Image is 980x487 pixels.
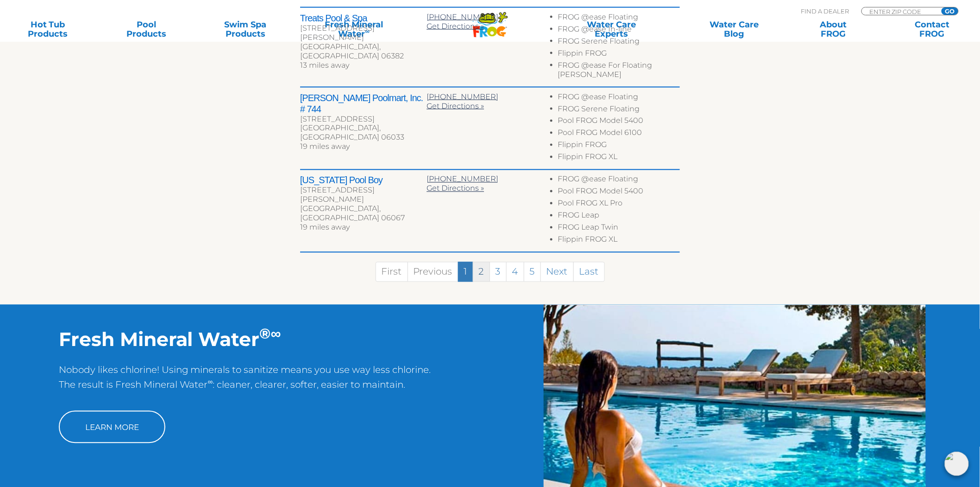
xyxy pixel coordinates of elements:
[427,102,484,110] a: Get Directions »
[376,262,408,282] a: First
[300,13,427,24] h2: Treats Pool & Spa
[558,211,680,223] li: FROG Leap
[506,262,524,282] a: 4
[490,262,507,282] a: 3
[300,205,427,223] div: [GEOGRAPHIC_DATA], [GEOGRAPHIC_DATA] 06067
[795,20,872,38] a: AboutFROG
[207,20,284,38] a: Swim SpaProducts
[558,13,680,25] li: FROG @ease Floating
[558,37,680,49] li: FROG Serene Floating
[300,175,427,186] h2: [US_STATE] Pool Boy
[558,49,680,61] li: Flippin FROG
[208,378,213,386] sup: ∞
[558,153,680,165] li: Flippin FROG XL
[558,235,680,247] li: Flippin FROG XL
[558,223,680,235] li: FROG Leap Twin
[558,199,680,211] li: Pool FROG XL Pro
[408,262,459,282] a: Previous
[558,61,680,82] li: FROG @ease For Floating [PERSON_NAME]
[558,25,680,37] li: FROG @ease In-line
[458,262,473,282] a: 1
[540,262,574,282] a: Next
[300,42,427,61] div: [GEOGRAPHIC_DATA], [GEOGRAPHIC_DATA] 06382
[300,186,427,205] div: [STREET_ADDRESS][PERSON_NAME]
[300,115,427,124] div: [STREET_ADDRESS]
[271,325,281,343] sup: ∞
[894,20,971,38] a: ContactFROG
[558,128,680,141] li: Pool FROG Model 6100
[558,104,680,116] li: FROG Serene Floating
[300,24,427,42] div: [STREET_ADDRESS][PERSON_NAME]
[524,262,541,282] a: 5
[473,262,490,282] a: 2
[558,141,680,153] li: Flippin FROG
[108,20,185,38] a: PoolProducts
[696,20,773,38] a: Water CareBlog
[869,7,931,15] input: Zip Code Form
[427,13,498,21] a: [PHONE_NUMBER]
[300,124,427,142] div: [GEOGRAPHIC_DATA], [GEOGRAPHIC_DATA] 06033
[427,92,498,101] a: [PHONE_NUMBER]
[300,142,350,151] span: 19 miles away
[59,411,165,443] a: Learn More
[427,175,498,184] a: [PHONE_NUMBER]
[558,116,680,128] li: Pool FROG Model 5400
[942,7,958,15] input: GO
[558,92,680,104] li: FROG @ease Floating
[427,184,484,193] a: Get Directions »
[260,325,271,343] sup: ®
[59,328,431,351] h2: Fresh Mineral Water
[300,61,349,70] span: 13 miles away
[945,452,969,476] img: openIcon
[59,363,431,402] p: Nobody likes chlorine! Using minerals to sanitize means you use way less chlorine. The result is ...
[558,187,680,199] li: Pool FROG Model 5400
[427,22,484,31] a: Get Directions »
[300,223,350,232] span: 19 miles away
[300,92,427,115] h2: [PERSON_NAME] Poolmart, Inc. # 744
[558,175,680,187] li: FROG @ease Floating
[801,7,849,15] p: Find A Dealer
[573,262,605,282] a: Last
[9,20,86,38] a: Hot TubProducts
